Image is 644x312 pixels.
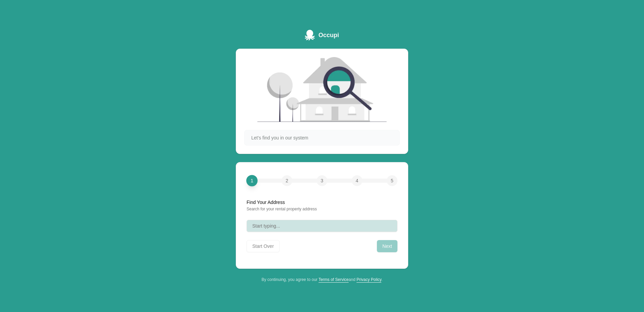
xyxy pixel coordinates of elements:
[251,134,308,141] span: Let's find you in our system
[356,177,358,184] span: 4
[236,277,408,282] div: By continuing, you agree to our and .
[286,177,288,184] span: 2
[356,277,381,282] a: Privacy Policy
[247,199,397,206] div: Find Your Address
[391,177,393,184] span: 5
[251,177,253,184] span: 1
[247,206,397,212] div: Search for your rental property address
[319,277,349,282] a: Terms of Service
[318,30,339,40] span: Occupi
[305,30,339,41] a: Occupi
[257,57,387,122] img: House searching illustration
[252,223,280,229] span: Start typing...
[321,177,323,184] span: 3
